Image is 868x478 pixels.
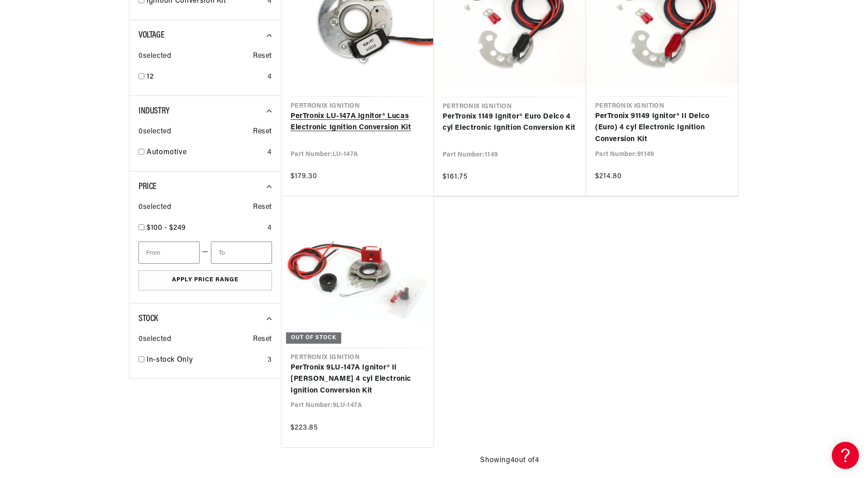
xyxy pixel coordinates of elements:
[253,202,272,213] span: Reset
[138,31,164,40] span: Voltage
[267,71,272,83] div: 4
[147,224,186,232] span: $100 - $249
[138,202,171,213] span: 0 selected
[138,51,171,62] span: 0 selected
[253,51,272,62] span: Reset
[267,355,272,366] div: 3
[138,334,171,345] span: 0 selected
[480,455,539,467] span: Showing 4 out of 4
[138,126,171,138] span: 0 selected
[138,241,200,264] input: From
[291,362,424,397] a: PerTronix 9LU-147A Ignitor® II [PERSON_NAME] 4 cyl Electronic Ignition Conversion Kit
[211,241,272,264] input: To
[138,182,157,191] span: Price
[138,314,158,323] span: Stock
[147,355,264,366] a: In-stock Only
[147,71,264,83] a: 12
[267,222,272,234] div: 4
[138,270,272,291] button: Apply Price Range
[138,107,170,116] span: Industry
[202,246,209,258] span: —
[291,111,424,134] a: PerTronix LU-147A Ignitor® Lucas Electronic Ignition Conversion Kit
[267,147,272,159] div: 4
[253,126,272,138] span: Reset
[443,111,577,134] a: PerTronix 1149 Ignitor® Euro Delco 4 cyl Electronic Ignition Conversion Kit
[595,111,729,146] a: PerTronix 91149 Ignitor® II Delco (Euro) 4 cyl Electronic Ignition Conversion Kit
[147,147,264,159] a: Automotive
[253,334,272,345] span: Reset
